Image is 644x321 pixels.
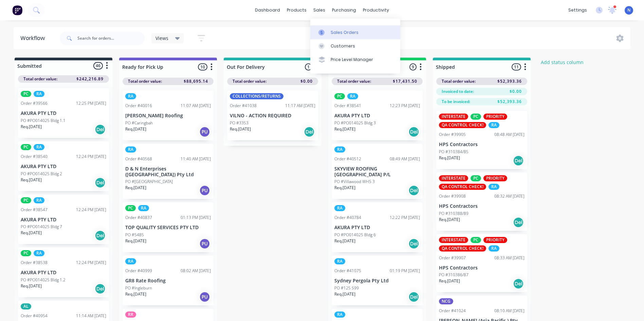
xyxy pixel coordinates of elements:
[125,268,152,274] div: Order #40999
[285,103,315,109] div: 11:17 AM [DATE]
[21,100,48,106] div: Order #39566
[199,126,210,137] div: PU
[230,93,283,99] div: COLLECTIONS/RETURNS
[34,197,44,203] div: RA
[125,126,146,132] p: Req. [DATE]
[408,292,419,302] div: Del
[334,146,345,153] div: RA
[125,225,211,230] p: TOP QUALITY SERVICES PTY LTD
[439,278,460,284] p: Req. [DATE]
[233,78,266,84] span: Total order value:
[155,35,168,42] span: Views
[439,193,466,199] div: Order #39908
[390,268,420,274] div: 01:19 PM [DATE]
[334,113,420,119] p: AKURA PTY LTD
[408,238,419,249] div: Del
[95,177,106,188] div: Del
[337,78,371,84] span: Total order value:
[439,149,468,155] p: PO #310384/85
[18,195,109,244] div: PCRAOrder #3854712:24 PM [DATE]AKURA PTY LTDPO #PO014025 Bldg 7Req.[DATE]Del
[21,177,42,183] p: Req. [DATE]
[125,285,152,291] p: PO #Ingleburn
[21,118,66,124] p: PO #PO014025 Bldg 1.1
[334,215,361,221] div: Order #40784
[439,175,468,181] div: INTERSTATE
[390,215,420,221] div: 12:22 PM [DATE]
[181,215,211,221] div: 01:13 PM [DATE]
[442,88,474,95] span: Invoiced to date:
[471,237,481,243] div: PC
[227,91,318,140] div: COLLECTIONS/RETURNSOrder #4103811:17 AM [DATE]VILNO - ACTION REQUIREDPO #3353Req.[DATE]Del
[334,166,420,178] p: SKYVIEW ROOFING [GEOGRAPHIC_DATA] P/L
[334,285,359,291] p: PO #125 S99
[347,93,358,99] div: RA
[483,237,507,243] div: PRIORITY
[627,7,630,13] span: N
[360,5,392,15] div: productivity
[439,298,453,304] div: NCG
[283,5,310,15] div: products
[230,120,249,126] p: PO #3353
[332,202,423,252] div: RAOrder #4078412:22 PM [DATE]AKURA PTY LTDPO #PO014025 Bldg 6Req.[DATE]Del
[128,78,162,84] span: Total order value:
[439,114,468,120] div: INTERSTATE
[310,5,329,15] div: sales
[138,205,149,211] div: RA
[513,155,524,166] div: Del
[494,132,525,138] div: 08:48 AM [DATE]
[439,142,525,147] p: HPS Contractors
[310,39,400,53] a: Customers
[181,103,211,109] div: 11:07 AM [DATE]
[439,132,466,138] div: Order #39905
[436,234,527,293] div: INTERSTATEPCPRIORITYQA CONTROL CHECK!RAOrder #3990708:33 AM [DATE]HPS ContractorsPO #310386/87Req...
[390,156,420,162] div: 08:49 AM [DATE]
[123,91,214,140] div: RAOrder #4001611:07 AM [DATE][PERSON_NAME] RoofingPO #CaringbahReq.[DATE]PU
[334,185,355,191] p: Req. [DATE]
[439,255,466,261] div: Order #39907
[565,5,590,15] div: settings
[77,32,145,45] input: Search for orders...
[494,308,525,314] div: 08:10 AM [DATE]
[489,184,499,190] div: RA
[34,91,44,97] div: RA
[334,291,355,297] p: Req. [DATE]
[21,230,42,236] p: Req. [DATE]
[436,173,527,231] div: INTERSTATEPCPRIORITYQA CONTROL CHECK!RAOrder #3990808:32 AM [DATE]HPS ContractorsPO #310388/89Req...
[95,283,106,294] div: Del
[471,175,481,181] div: PC
[439,265,525,271] p: HPS Contractors
[76,154,106,160] div: 12:24 PM [DATE]
[125,232,144,238] p: PO #5485
[439,210,468,217] p: PO #310388/89
[439,272,468,278] p: PO #310386/87
[18,141,109,191] div: PCRAOrder #3854012:24 PM [DATE]AKURA PTY LTDPO #PO014025 Bldg 2Req.[DATE]Del
[76,100,106,106] div: 12:25 PM [DATE]
[489,122,499,128] div: RA
[439,237,468,243] div: INTERSTATE
[199,238,210,249] div: PU
[334,225,420,230] p: AKURA PTY LTD
[21,197,31,203] div: PC
[125,93,136,99] div: RA
[125,205,136,211] div: PC
[125,238,146,244] p: Req. [DATE]
[125,120,153,126] p: PO #Caringbah
[21,283,42,289] p: Req. [DATE]
[21,217,106,223] p: AKURA PTY LTD
[125,166,211,178] p: D & N Enterprises ([GEOGRAPHIC_DATA]) Pty Ltd
[510,88,522,95] span: $0.00
[23,76,57,82] span: Total order value:
[334,93,345,99] div: PC
[497,78,522,84] span: $52,393.36
[123,202,214,252] div: PCRAOrder #4083701:13 PM [DATE]TOP QUALITY SERVICES PTY LTDPO #5485Req.[DATE]PU
[21,277,66,283] p: PO #PO014025 Bldg 1.2
[439,308,466,314] div: Order #41024
[300,78,313,84] span: $0.00
[304,126,315,137] div: Del
[329,5,360,15] div: purchasing
[334,120,376,126] p: PO #PO014025 Bldg 3
[21,224,62,230] p: PO #PO014025 Bldg 7
[483,114,507,120] div: PRIORITY
[199,292,210,302] div: PU
[12,5,22,15] img: Factory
